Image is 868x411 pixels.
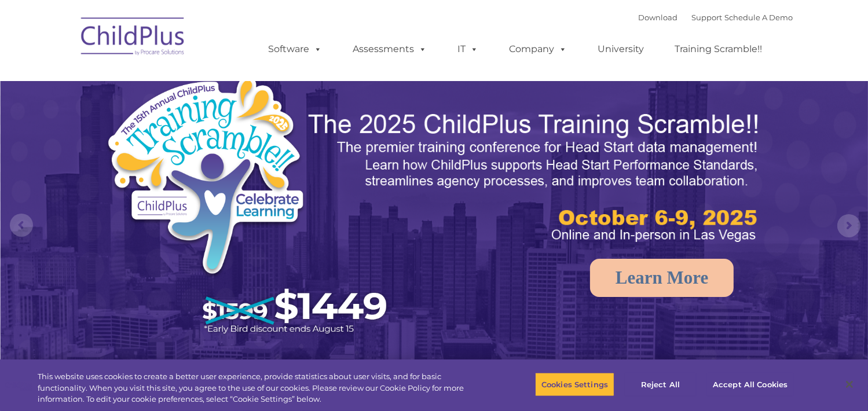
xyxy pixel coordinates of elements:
button: Reject All [624,372,697,397]
a: Software [257,38,334,61]
a: Download [639,13,678,22]
a: Company [498,38,579,61]
button: Close [837,372,862,397]
a: Learn More [590,259,734,297]
a: Schedule A Demo [725,13,793,22]
div: This website uses cookies to create a better user experience, provide statistics about user visit... [38,371,477,405]
a: Training Scramble!! [664,38,774,61]
a: IT [446,38,490,61]
font: | [639,13,793,22]
img: ChildPlus by Procare Solutions [75,9,191,67]
span: Phone number [161,124,210,133]
button: Cookies Settings [535,372,614,397]
a: Assessments [342,38,439,61]
span: Last name [161,76,196,85]
a: Support [692,13,723,22]
a: University [587,38,656,61]
button: Accept All Cookies [706,372,794,397]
